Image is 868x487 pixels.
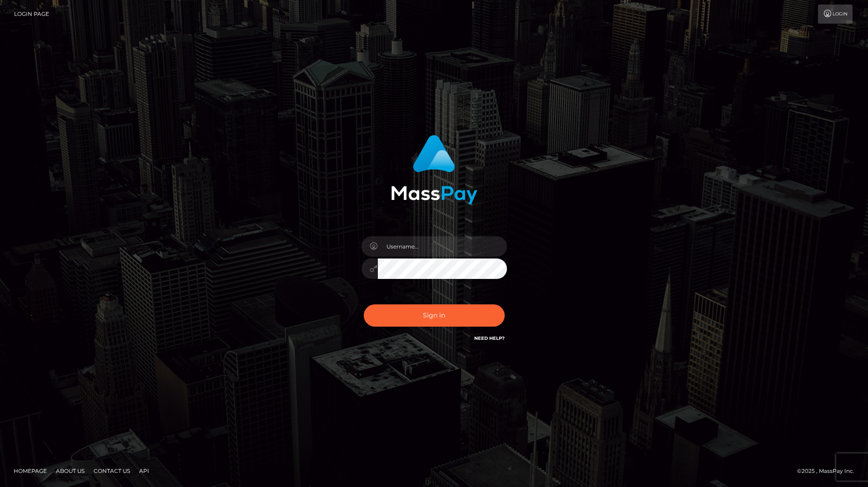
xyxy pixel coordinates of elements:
[391,135,477,204] img: MassPay Login
[52,464,88,478] a: About Us
[378,236,507,257] input: Username...
[797,466,861,476] div: © 2025 , MassPay Inc.
[135,464,153,478] a: API
[14,5,49,24] a: Login Page
[474,335,505,341] a: Need Help?
[90,464,134,478] a: Contact Us
[818,5,853,24] a: Login
[364,304,505,327] button: Sign in
[10,464,50,478] a: Homepage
